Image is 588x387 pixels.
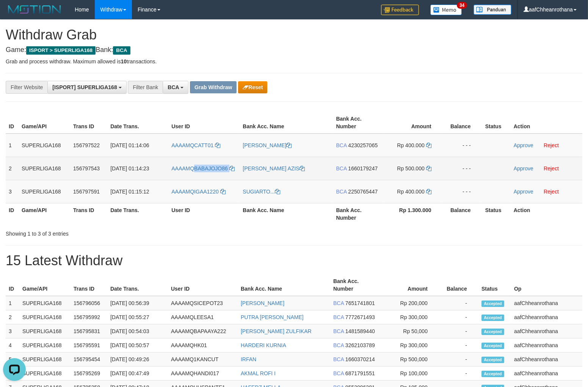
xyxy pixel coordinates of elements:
th: Bank Acc. Number [330,274,380,296]
div: Filter Website [6,81,47,94]
span: Rp 400.000 [397,189,424,195]
a: HARDERI KURNIA [241,342,286,348]
span: Copy 7772671493 to clipboard [345,314,375,320]
span: 156797522 [73,142,100,148]
td: Rp 50,000 [380,324,439,338]
th: User ID [168,203,240,225]
a: PUTRA [PERSON_NAME] [241,314,304,320]
td: - [439,296,478,310]
th: Op [511,274,582,296]
th: Bank Acc. Number [333,203,383,225]
button: [ISPORT] SUPERLIGA168 [47,81,126,94]
a: [PERSON_NAME] ZULFIKAR [241,328,312,334]
span: Copy 1660370214 to clipboard [345,356,375,362]
th: Balance [443,203,482,225]
span: Copy 1481589440 to clipboard [345,328,375,334]
a: SUGIARTO... [243,189,280,195]
span: Accepted [481,343,504,349]
td: 156795992 [71,310,107,324]
td: - [439,338,478,352]
p: Grab and process withdraw. Maximum allowed is transactions. [6,58,582,65]
td: SUPERLIGA168 [19,310,71,324]
th: ID [6,203,19,225]
a: AAAAMQBABAJOJO86 [171,165,235,171]
td: 156795591 [71,338,107,352]
a: Copy 400000 to clipboard [426,189,431,195]
span: BCA [168,84,179,90]
span: [DATE] 01:15:12 [110,189,149,195]
a: Approve [514,142,533,148]
th: Amount [380,274,439,296]
strong: 10 [121,58,127,64]
td: 156795269 [71,367,107,381]
a: Copy 400000 to clipboard [426,142,431,148]
img: panduan.png [474,5,511,15]
th: Bank Acc. Number [333,112,383,134]
td: aafChheanrothana [511,296,582,310]
h1: Withdraw Grab [6,27,582,42]
td: Rp 300,000 [380,338,439,352]
td: AAAAMQHK01 [168,338,238,352]
th: Trans ID [70,112,107,134]
td: - [439,324,478,338]
td: aafChheanrothana [511,338,582,352]
span: 156797591 [73,189,100,195]
th: Game/API [19,112,70,134]
td: [DATE] 00:49:26 [107,352,168,367]
span: Copy 2250765447 to clipboard [348,189,378,195]
td: SUPERLIGA168 [19,324,71,338]
span: Copy 4230257065 to clipboard [348,142,378,148]
td: [DATE] 00:55:27 [107,310,168,324]
span: BCA [333,300,344,306]
img: MOTION_logo.png [6,4,63,15]
td: Rp 200,000 [380,296,439,310]
td: SUPERLIGA168 [19,352,71,367]
td: [DATE] 00:50:57 [107,338,168,352]
th: Bank Acc. Name [240,112,333,134]
span: BCA [333,328,344,334]
td: SUPERLIGA168 [19,367,71,381]
th: Balance [443,112,482,134]
td: AAAAMQ1KANCUT [168,352,238,367]
td: - [439,310,478,324]
th: Trans ID [70,203,107,225]
td: 4 [6,338,19,352]
td: SUPERLIGA168 [19,338,71,352]
button: Grab Withdraw [190,81,237,93]
td: AAAAMQLEESA1 [168,310,238,324]
td: 1 [6,134,19,157]
span: Accepted [481,315,504,321]
td: AAAAMQHANDI017 [168,367,238,381]
a: [PERSON_NAME] [243,142,292,148]
th: Date Trans. [107,203,168,225]
th: Trans ID [71,274,107,296]
span: Copy 6871791551 to clipboard [345,370,375,376]
td: 156796056 [71,296,107,310]
td: SUPERLIGA168 [19,157,70,180]
td: [DATE] 00:56:39 [107,296,168,310]
td: 3 [6,180,19,203]
th: Bank Acc. Name [238,274,330,296]
th: Status [482,112,511,134]
th: Balance [439,274,478,296]
span: BCA [333,342,344,348]
td: 2 [6,157,19,180]
button: BCA [163,81,188,94]
td: aafChheanrothana [511,310,582,324]
span: 34 [457,2,467,9]
span: Accepted [481,300,504,307]
td: - [439,367,478,381]
span: AAAAMQIGAA1220 [171,189,219,195]
a: IRFAN [241,356,256,362]
span: Rp 500.000 [397,165,424,171]
td: Rp 100,000 [380,367,439,381]
span: BCA [333,356,344,362]
h1: 15 Latest Withdraw [6,253,582,268]
td: [DATE] 00:47:49 [107,367,168,381]
td: SUPERLIGA168 [19,134,70,157]
span: BCA [333,314,344,320]
a: AAAAMQCATT01 [171,142,220,148]
a: [PERSON_NAME] AZIS [243,165,304,171]
th: Action [511,203,582,225]
span: Accepted [481,357,504,363]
